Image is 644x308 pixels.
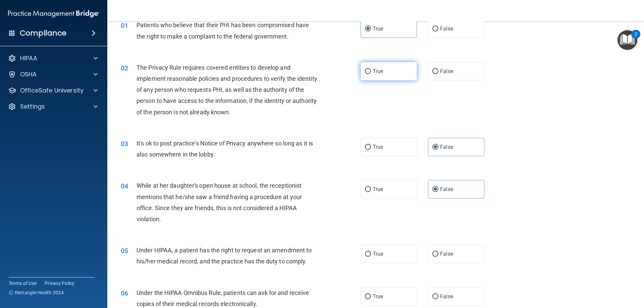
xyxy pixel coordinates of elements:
input: False [432,145,438,150]
a: Terms of Use [9,280,37,287]
span: 03 [121,140,128,148]
span: The Privacy Rule requires covered entities to develop and implement reasonable policies and proce... [137,64,317,116]
span: False [440,25,453,32]
span: False [440,251,453,257]
span: While at her daughter's open house at school, the receptionist mentions that he/she saw a friend ... [137,182,302,223]
p: OSHA [20,70,37,78]
div: 2 [635,34,637,43]
span: False [440,186,453,192]
span: 06 [121,289,128,297]
input: False [432,294,438,299]
span: False [440,68,453,74]
span: Patients who believe that their PHI has been compromised have the right to make a complaint to th... [137,21,309,40]
span: Ⓒ Rectangle Health 2024 [9,289,64,296]
input: False [432,252,438,257]
input: True [365,294,371,299]
span: True [373,186,383,192]
input: False [432,26,438,32]
h4: Compliance [20,28,66,38]
input: True [365,252,371,257]
span: False [440,144,453,150]
span: Under HIPAA, a patient has the right to request an amendment to his/her medical record, and the p... [137,247,312,265]
input: False [432,69,438,74]
img: PMB logo [8,7,99,20]
p: HIPAA [20,54,37,62]
button: Open Resource Center, 2 new notifications [618,30,637,50]
a: OSHA [8,70,98,78]
input: True [365,26,371,32]
span: True [373,251,383,257]
input: True [365,145,371,150]
span: True [373,25,383,32]
a: OfficeSafe University [8,86,98,95]
span: True [373,293,383,300]
input: True [365,187,371,192]
input: False [432,187,438,192]
a: HIPAA [8,54,98,62]
span: True [373,68,383,74]
span: 02 [121,64,128,72]
iframe: Drift Widget Chat Controller [528,260,636,287]
span: True [373,144,383,150]
p: Settings [20,103,45,111]
span: False [440,293,453,300]
p: OfficeSafe University [20,86,84,95]
span: It's ok to post practice’s Notice of Privacy anywhere so long as it is also somewhere in the lobby. [137,140,313,158]
a: Settings [8,103,98,111]
input: True [365,69,371,74]
span: 05 [121,247,128,255]
span: Under the HIPAA Omnibus Rule, patients can ask for and receive copies of their medical records el... [137,289,309,307]
a: Privacy Policy [45,280,75,287]
span: 01 [121,21,128,29]
span: 04 [121,182,128,190]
